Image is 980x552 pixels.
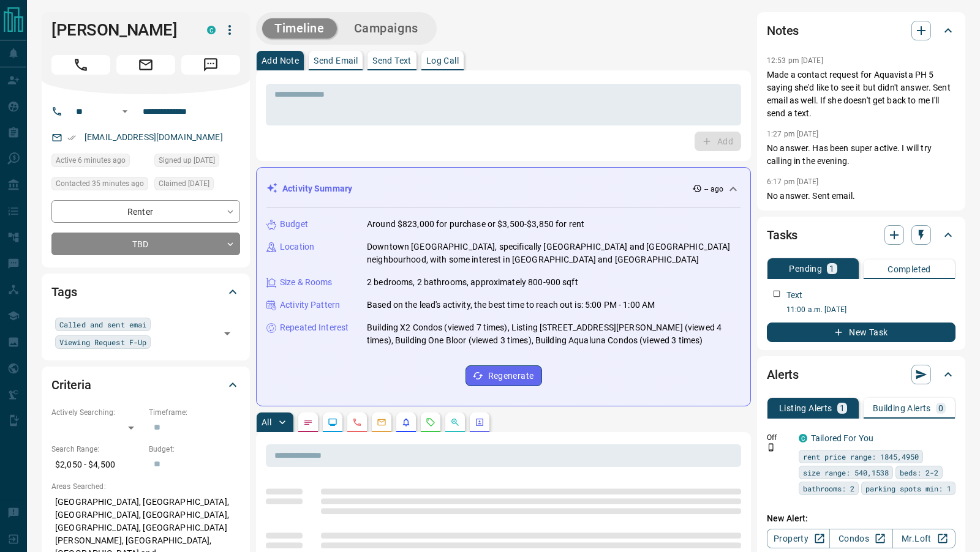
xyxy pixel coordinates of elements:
p: Made a contact request for Aquavista PH 5 saying she'd like to see it but didn't answer. Sent ema... [767,69,956,120]
button: Regenerate [466,365,542,386]
p: Off [767,432,791,443]
svg: Lead Browsing Activity [328,417,337,427]
h1: [PERSON_NAME] [51,20,189,40]
svg: Agent Actions [475,417,484,427]
p: Actively Searching: [51,407,143,418]
div: Notes [767,16,956,45]
span: Viewing Request F-Up [59,336,146,348]
p: Areas Searched: [51,481,240,492]
span: Contacted 35 minutes ago [56,177,144,190]
span: rent price range: 1845,4950 [803,450,919,463]
p: Send Email [314,56,358,65]
svg: Requests [426,417,435,427]
h2: Tags [51,282,77,302]
div: Tasks [767,220,956,250]
svg: Notes [303,417,313,427]
p: Text [786,289,803,302]
p: Activity Pattern [280,299,340,311]
div: Tue Sep 16 2025 [51,154,148,171]
p: Repeated Interest [280,321,349,334]
p: Search Range: [51,444,143,455]
p: Budget [280,218,308,231]
p: 2 bedrooms, 2 bathrooms, approximately 800-900 sqft [367,276,578,289]
p: Add Note [262,56,299,65]
p: Completed [888,265,931,274]
div: condos.ca [799,434,807,442]
p: 12:53 pm [DATE] [767,56,823,65]
span: Active 6 minutes ago [56,154,126,166]
h2: Notes [767,21,799,40]
span: parking spots min: 1 [865,482,951,494]
p: 1 [829,264,834,273]
div: Mon Jul 14 2025 [154,154,240,171]
p: Budget: [149,444,240,455]
div: Activity Summary-- ago [266,177,741,200]
span: Email [116,55,175,75]
div: condos.ca [207,26,216,34]
p: Send Text [372,56,412,65]
a: Tailored For You [811,433,873,443]
p: No answer. Has been super active. I will try calling in the evening. [767,142,956,168]
div: Tags [51,277,240,307]
button: New Task [767,323,956,342]
span: Call [51,55,110,75]
div: TBD [51,233,240,255]
h2: Tasks [767,225,797,245]
p: 1:27 pm [DATE] [767,130,819,138]
p: $2,050 - $4,500 [51,455,143,475]
a: Property [767,529,830,548]
p: Timeframe: [149,407,240,418]
svg: Opportunities [450,417,460,427]
p: Location [280,241,314,253]
span: beds: 2-2 [900,466,938,479]
h2: Alerts [767,365,799,384]
p: All [262,418,271,427]
p: Downtown [GEOGRAPHIC_DATA], specifically [GEOGRAPHIC_DATA] and [GEOGRAPHIC_DATA] neighbourhood, w... [367,241,741,266]
p: 6:17 pm [DATE] [767,177,819,186]
button: Open [219,325,236,342]
span: size range: 540,1538 [803,466,889,479]
p: New Alert: [767,512,956,525]
button: Open [118,104,132,119]
div: Mon Jul 14 2025 [154,177,240,194]
p: 1 [840,404,845,412]
p: Building X2 Condos (viewed 7 times), Listing [STREET_ADDRESS][PERSON_NAME] (viewed 4 times), Buil... [367,321,741,347]
p: -- ago [704,184,723,195]
p: Listing Alerts [779,404,832,412]
p: 0 [938,404,943,412]
p: Around $823,000 for purchase or $3,500-$3,850 for rent [367,218,584,231]
span: bathrooms: 2 [803,482,854,494]
p: Pending [789,264,822,273]
span: Called and sent emai [59,318,146,330]
div: Tue Sep 16 2025 [51,177,148,194]
p: 11:00 a.m. [DATE] [786,304,956,315]
p: Based on the lead's activity, the best time to reach out is: 5:00 PM - 1:00 AM [367,299,655,311]
svg: Listing Alerts [401,417,411,427]
button: Timeline [262,18,337,39]
svg: Email Verified [67,133,76,142]
span: Message [181,55,240,75]
button: Campaigns [342,18,431,39]
p: Activity Summary [282,182,352,195]
svg: Push Notification Only [767,443,775,452]
a: Condos [829,529,892,548]
p: Building Alerts [873,404,931,412]
a: [EMAIL_ADDRESS][DOMAIN_NAME] [85,132,223,142]
div: Criteria [51,370,240,400]
a: Mr.Loft [892,529,956,548]
p: No answer. Sent email. [767,190,956,203]
p: Log Call [426,56,459,65]
span: Signed up [DATE] [159,154,215,166]
svg: Calls [352,417,362,427]
svg: Emails [377,417,386,427]
div: Alerts [767,360,956,389]
h2: Criteria [51,375,91,395]
span: Claimed [DATE] [159,177,209,190]
p: Size & Rooms [280,276,333,289]
div: Renter [51,200,240,223]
